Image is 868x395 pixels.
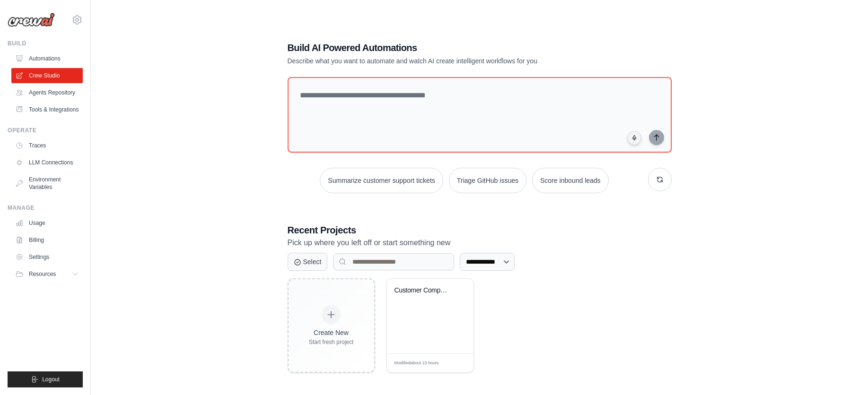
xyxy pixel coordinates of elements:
[8,371,83,387] button: Logout
[8,127,83,134] div: Operate
[11,51,83,66] a: Automations
[8,40,83,47] div: Build
[395,286,452,295] div: Customer Complaints Management System
[288,56,605,66] p: Describe what you want to automate and watch AI create intelligent workflows for you
[29,270,56,278] span: Resources
[11,85,83,100] a: Agents Repository
[288,253,328,271] button: Select
[288,41,605,54] h1: Build AI Powered Automations
[8,204,83,212] div: Manage
[288,223,672,237] h3: Recent Projects
[288,237,672,249] p: Pick up where you left off or start something new
[11,68,83,83] a: Crew Studio
[309,338,354,346] div: Start fresh project
[42,376,60,383] span: Logout
[11,102,83,117] a: Tools & Integrations
[395,360,439,367] span: Modified about 10 hours
[11,215,83,231] a: Usage
[8,13,55,27] img: Logo
[627,131,641,145] button: Click to speak your automation idea
[532,168,609,193] button: Score inbound leads
[11,172,83,195] a: Environment Variables
[451,360,459,367] span: Edit
[320,168,443,193] button: Summarize customer support tickets
[648,168,672,191] button: Get new suggestions
[309,328,354,337] div: Create New
[449,168,526,193] button: Triage GitHub issues
[11,266,83,282] button: Resources
[11,249,83,265] a: Settings
[11,232,83,248] a: Billing
[11,138,83,153] a: Traces
[11,155,83,170] a: LLM Connections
